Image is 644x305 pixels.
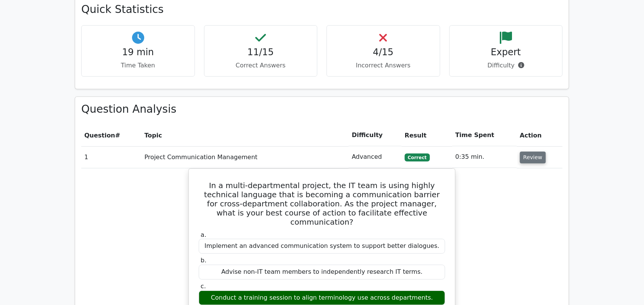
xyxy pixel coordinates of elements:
[333,47,434,58] h4: 4/15
[198,181,446,227] h5: In a multi-departmental project, the IT team is using highly technical language that is becoming ...
[81,103,563,116] h3: Question Analysis
[88,47,188,58] h4: 19 min
[81,125,142,146] th: #
[201,231,206,238] span: a.
[349,146,402,168] td: Advanced
[88,61,188,70] p: Time Taken
[142,125,349,146] th: Topic
[199,265,445,279] div: Advise non-IT team members to independently research IT terms.
[84,132,115,139] span: Question
[349,125,402,146] th: Difficulty
[456,47,557,58] h4: Expert
[517,125,563,146] th: Action
[81,3,563,16] h3: Quick Statistics
[402,125,452,146] th: Result
[211,61,311,70] p: Correct Answers
[81,146,142,168] td: 1
[211,47,311,58] h4: 11/15
[201,283,206,290] span: c.
[142,146,349,168] td: Project Communication Management
[452,146,517,168] td: 0:35 min.
[199,239,445,254] div: Implement an advanced communication system to support better dialogues.
[452,125,517,146] th: Time Spent
[520,152,546,163] button: Review
[405,153,430,161] span: Correct
[456,61,557,70] p: Difficulty
[201,257,206,264] span: b.
[333,61,434,70] p: Incorrect Answers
